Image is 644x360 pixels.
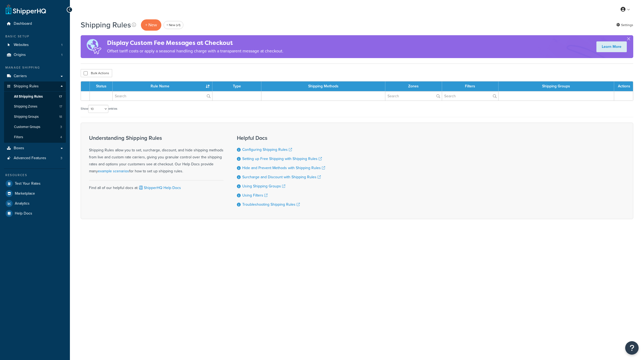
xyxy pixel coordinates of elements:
th: Status [90,81,113,91]
li: Advanced Features [4,153,66,163]
a: Shipping Zones 17 [4,102,66,112]
li: Shipping Zones [4,102,66,112]
a: Help Docs [4,209,66,218]
span: Origins [14,53,26,57]
button: Open Resource Center [625,341,639,355]
h4: Display Custom Fee Messages at Checkout [107,38,283,47]
span: All Shipping Rules [14,94,43,99]
p: Offset tariff costs or apply a seasonal handling charge with a transparent message at checkout. [107,47,283,55]
a: Surcharge and Discount with Shipping Rules [242,174,321,180]
a: Origins 1 [4,50,66,60]
a: Using Filters [242,193,268,198]
span: 3 [60,125,62,129]
div: Shipping Rules allow you to set, surcharge, discount, and hide shipping methods from live and cus... [89,135,223,175]
th: Zones [385,81,442,91]
th: Rule Name [113,81,212,91]
span: 3 [61,156,62,161]
th: Actions [614,81,633,91]
span: Help Docs [15,211,32,216]
a: Settings [616,21,633,29]
li: All Shipping Rules [4,92,66,102]
span: Carriers [14,74,27,79]
span: Dashboard [14,22,32,26]
li: Filters [4,132,66,142]
li: Shipping Rules [4,81,66,143]
span: Boxes [14,146,24,151]
div: Find all of our helpful docs at: [89,180,223,191]
a: Carriers [4,71,66,81]
span: 17 [59,104,62,109]
div: Resources [4,173,66,177]
span: Shipping Rules [14,84,39,89]
th: Type [212,81,262,91]
th: Filters [442,81,499,91]
input: Search [442,91,498,101]
a: Using Shipping Groups [242,183,285,189]
p: + New [141,19,161,30]
a: Advanced Features 3 [4,153,66,163]
span: 17 [59,94,62,99]
span: 18 [59,115,62,119]
h3: Helpful Docs [237,135,325,141]
span: Filters [14,135,23,140]
input: Search [385,91,442,101]
a: Shipping Groups 18 [4,112,66,122]
a: Shipping Rules [4,81,66,91]
a: Configuring Shipping Rules [242,147,292,152]
span: 1 [61,53,62,57]
a: Websites 1 [4,40,66,50]
button: Bulk Actions [81,69,112,77]
a: Dashboard [4,19,66,29]
a: Analytics [4,199,66,208]
label: Show entries [81,105,117,113]
li: Shipping Groups [4,112,66,122]
span: 4 [60,135,62,140]
a: + New (v1) [163,21,183,29]
span: Analytics [15,201,30,206]
a: All Shipping Rules 17 [4,92,66,102]
div: Basic Setup [4,34,66,39]
div: Manage Shipping [4,65,66,70]
a: Marketplace [4,189,66,198]
a: Troubleshooting Shipping Rules [242,202,300,207]
li: Origins [4,50,66,60]
th: Shipping Groups [499,81,614,91]
a: Boxes [4,143,66,153]
a: Learn More [596,41,627,52]
a: Filters 4 [4,132,66,142]
a: Setting up Free Shipping with Shipping Rules [242,156,322,162]
span: Websites [14,43,29,47]
span: Shipping Groups [14,115,39,119]
span: Test Your Rates [15,181,41,186]
a: ShipperHQ Home [6,4,46,15]
select: Showentries [88,105,108,113]
li: Websites [4,40,66,50]
a: Test Your Rates [4,179,66,188]
img: duties-banner-06bc72dcb5fe05cb3f9472aba00be2ae8eb53ab6f0d8bb03d382ba314ac3c341.png [81,35,107,58]
span: 1 [61,43,62,47]
th: Shipping Methods [261,81,385,91]
a: ShipperHQ Help Docs [138,185,181,191]
a: Hide and Prevent Methods with Shipping Rules [242,165,325,171]
h3: Understanding Shipping Rules [89,135,223,141]
a: Customer Groups 3 [4,122,66,132]
h1: Shipping Rules [81,20,131,30]
span: Shipping Zones [14,104,37,109]
a: example scenarios [98,168,129,174]
span: Customer Groups [14,125,40,129]
input: Search [113,91,212,101]
span: Marketplace [15,191,35,196]
span: Advanced Features [14,156,46,161]
li: Customer Groups [4,122,66,132]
